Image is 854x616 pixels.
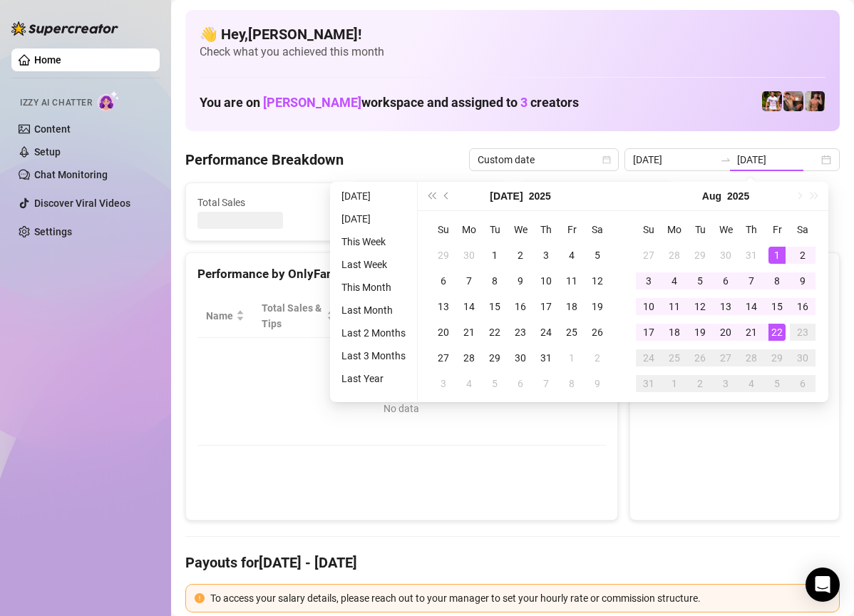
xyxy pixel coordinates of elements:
[478,149,610,170] span: Custom date
[34,146,61,158] a: Setup
[34,123,71,135] a: Content
[34,226,72,237] a: Settings
[510,294,605,338] th: Chat Conversion
[530,195,662,210] span: Messages Sent
[200,44,825,60] span: Check what you achieved this month
[34,169,108,180] a: Chat Monitoring
[642,265,828,284] div: Sales by OnlyFans Creator
[206,308,233,324] span: Name
[20,96,92,110] span: Izzy AI Chatter
[437,294,510,338] th: Sales / Hour
[783,91,803,111] img: Osvaldo
[737,152,818,168] input: End date
[185,553,840,573] h4: Payouts for [DATE] - [DATE]
[806,568,840,602] div: Open Intercom Messenger
[200,24,825,44] h4: 👋 Hey, [PERSON_NAME] !
[805,91,825,111] img: Zach
[34,197,130,209] a: Discover Viral Videos
[762,91,782,111] img: Hector
[446,300,490,332] span: Sales / Hour
[212,401,592,416] div: No data
[210,590,830,606] div: To access your salary details, please reach out to your manager to set your hourly rate or commis...
[197,294,253,338] th: Name
[253,294,344,338] th: Total Sales & Tips
[519,300,585,332] span: Chat Conversion
[633,152,714,168] input: Start date
[352,300,418,332] div: Est. Hours Worked
[720,154,731,165] span: swap-right
[185,150,344,170] h4: Performance Breakdown
[98,91,120,111] img: AI Chatter
[602,155,611,164] span: calendar
[200,95,579,111] h1: You are on workspace and assigned to creators
[197,195,329,210] span: Total Sales
[520,95,528,110] span: 3
[195,593,205,603] span: exclamation-circle
[34,54,61,66] a: Home
[11,21,118,36] img: logo-BBDzfeDw.svg
[263,95,361,110] span: [PERSON_NAME]
[262,300,324,332] span: Total Sales & Tips
[720,154,731,165] span: to
[364,195,495,210] span: Active Chats
[197,265,606,284] div: Performance by OnlyFans Creator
